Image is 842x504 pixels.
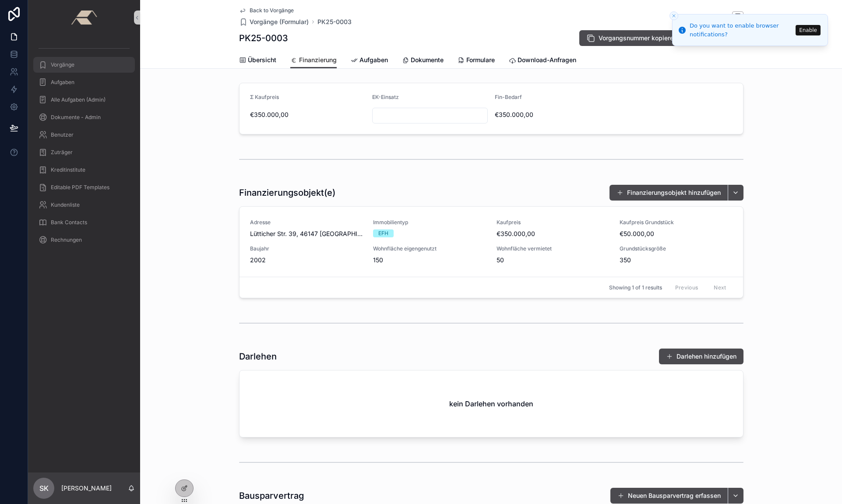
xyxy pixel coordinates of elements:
a: Formulare [458,52,495,70]
span: €350.000,00 [250,110,366,119]
div: EFH [378,229,388,237]
span: Baujahr [250,245,363,252]
a: Vorgänge (Formular) [239,18,309,26]
span: Aufgaben [359,56,388,64]
a: Vorgänge [33,57,135,73]
button: Neuen Bausparvertrag erfassen [610,488,728,504]
span: Fin-Bedarf [495,94,522,100]
div: Do you want to enable browser notifications? [690,21,793,39]
button: Close toast [669,11,678,20]
a: Dokumente - Admin [33,109,135,125]
span: Showing 1 of 1 results [609,284,662,291]
button: Finanzierungsobjekt hinzufügen [609,185,728,201]
a: AdresseLütticher Str. 39, 46147 [GEOGRAPHIC_DATA]ImmobilientypEFHKaufpreis€350.000,00Kaufpreis Gr... [240,207,743,277]
img: App logo [71,11,97,25]
span: Kreditinstitute [51,166,85,173]
a: Back to Vorgänge [239,7,294,14]
span: Lütticher Str. 39, 46147 [GEOGRAPHIC_DATA] [250,229,363,238]
a: Zuträger [33,145,135,160]
a: Kreditinstitute [33,162,135,178]
div: scrollable content [28,35,140,259]
span: 150 [373,256,486,264]
span: Rechnungen [51,236,82,243]
span: Zuträger [51,149,73,156]
span: Bank Contacts [51,219,87,226]
span: 50 [497,256,609,264]
span: Editable PDF Templates [51,184,109,191]
span: €350.000,00 [495,110,610,119]
a: Bank Contacts [33,215,135,230]
a: Editable PDF Templates [33,180,135,195]
span: Finanzierung [299,56,337,64]
span: €50.000,00 [620,229,733,238]
span: Übersicht [248,56,276,64]
p: [PERSON_NAME] [61,484,112,493]
span: 350 [620,256,733,264]
a: Alle Aufgaben (Admin) [33,92,135,108]
h1: PK25-0003 [239,32,288,44]
h1: Darlehen [239,350,277,363]
span: Alle Aufgaben (Admin) [51,96,106,103]
a: Download-Anfragen [509,52,576,70]
a: Rechnungen [33,232,135,248]
span: Aufgaben [51,79,74,86]
span: Immobilientyp [373,219,486,226]
a: Kundenliste [33,197,135,213]
span: Kundenliste [51,201,80,208]
span: Σ Kaufpreis [250,94,279,100]
a: PK25-0003 [317,18,352,26]
span: Dokumente - Admin [51,114,101,121]
span: Vorgänge [51,61,74,68]
h1: Bausparvertrag [239,490,304,502]
button: Vorgangsnummer kopieren [579,30,684,46]
span: Wohnfläche eigengenutzt [373,245,486,252]
span: Back to Vorgänge [250,7,294,14]
span: Vorgangsnummer kopieren [599,34,677,42]
a: Übersicht [239,52,276,70]
a: Aufgaben [33,74,135,90]
span: Kaufpreis [497,219,609,226]
a: Benutzer [33,127,135,143]
span: SK [39,483,49,493]
button: Darlehen hinzufügen [659,349,743,364]
button: Enable [796,25,821,35]
span: 2002 [250,256,363,264]
span: Kaufpreis Grundstück [620,219,733,226]
h2: kein Darlehen vorhanden [449,398,533,409]
h1: Finanzierungsobjekt(e) [239,187,335,199]
span: €350.000,00 [497,229,609,238]
span: Dokumente [411,56,444,64]
span: Benutzer [51,131,74,138]
span: Wohnfläche vermietet [497,245,609,252]
span: Vorgänge (Formular) [250,18,309,26]
span: Adresse [250,219,363,226]
span: EK-Einsatz [372,94,399,100]
span: Formulare [466,56,495,64]
a: Finanzierung [290,52,337,69]
a: Aufgaben [351,52,388,70]
span: Grundstücksgröße [620,245,733,252]
a: Dokumente [402,52,444,70]
span: Download-Anfragen [518,56,576,64]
